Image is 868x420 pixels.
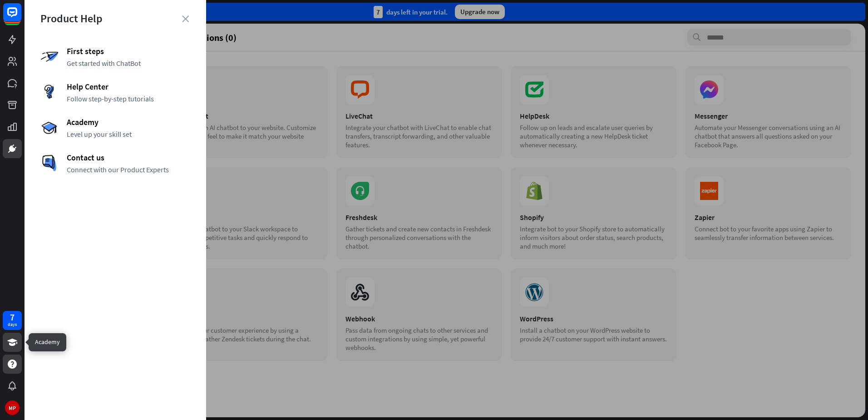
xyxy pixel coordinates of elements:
[3,311,22,330] a: 7 days
[40,11,190,25] div: Product Help
[67,165,190,174] span: Connect with our Product Experts
[67,117,190,127] span: Academy
[67,59,190,68] span: Get started with ChatBot
[10,313,15,321] div: 7
[67,46,190,56] span: First steps
[67,152,190,163] span: Contact us
[67,81,190,92] span: Help Center
[7,4,35,31] button: Open LiveChat chat widget
[182,15,189,22] i: close
[8,321,17,328] div: days
[5,400,20,415] div: MP
[67,94,190,103] span: Follow step-by-step tutorials
[67,130,190,139] span: Level up your skill set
